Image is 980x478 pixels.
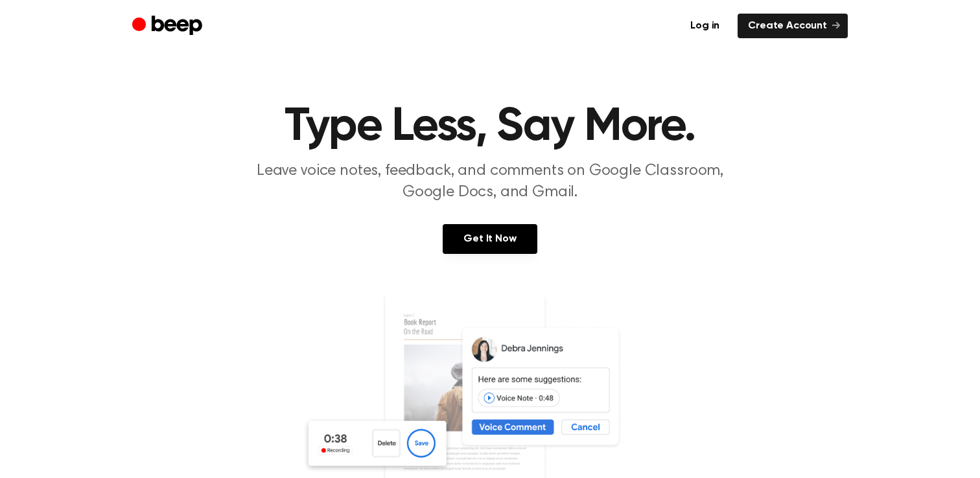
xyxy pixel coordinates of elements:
[158,104,822,150] h1: Type Less, Say More.
[680,14,730,38] a: Log in
[443,224,537,254] a: Get It Now
[132,14,205,39] a: Beep
[241,161,739,203] p: Leave voice notes, feedback, and comments on Google Classroom, Google Docs, and Gmail.
[738,14,848,38] a: Create Account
